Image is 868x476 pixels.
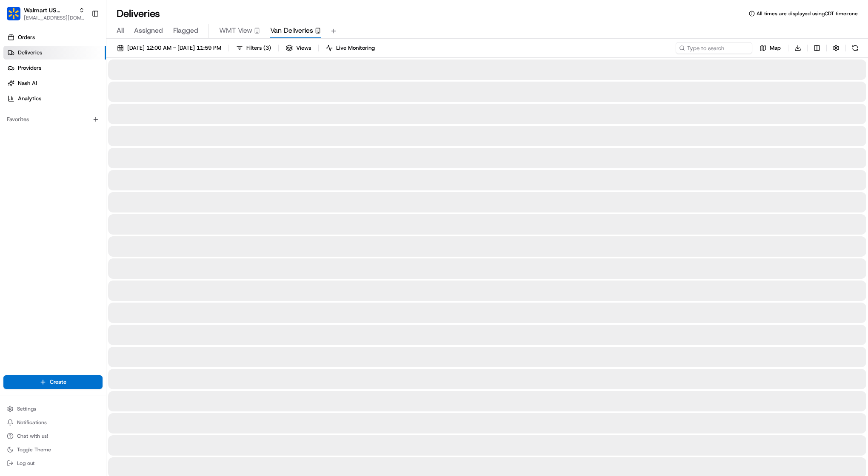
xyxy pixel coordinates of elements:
[127,44,221,52] span: [DATE] 12:00 AM - [DATE] 11:59 PM
[282,42,315,54] button: Views
[18,64,41,72] span: Providers
[50,378,66,386] span: Create
[676,42,752,54] input: Type to search
[3,457,103,469] button: Log out
[80,123,137,132] span: API Documentation
[17,123,65,132] span: Knowledge Base
[3,375,103,389] button: Create
[7,7,20,20] img: Walmart US Stores
[336,44,375,52] span: Live Monitoring
[3,444,103,456] button: Toggle Theme
[3,416,103,428] button: Notifications
[17,419,47,426] span: Notifications
[85,144,103,150] span: Pylon
[24,14,85,21] button: [EMAIL_ADDRESS][DOMAIN_NAME]
[3,92,106,105] a: Analytics
[9,8,26,25] img: Nash
[18,95,41,102] span: Analytics
[3,113,103,126] div: Favorites
[9,124,15,131] div: 📗
[3,31,106,44] a: Orders
[17,446,51,453] span: Toggle Theme
[72,124,79,131] div: 💻
[3,430,103,442] button: Chat with us!
[22,55,140,64] input: Clear
[17,460,34,467] span: Log out
[3,76,106,90] a: Nash AI
[3,403,103,415] button: Settings
[219,25,252,36] span: WMT View
[24,6,75,14] button: Walmart US Stores
[173,25,198,36] span: Flagged
[17,433,48,439] span: Chat with us!
[849,42,861,54] button: Refresh
[5,120,69,135] a: 📗Knowledge Base
[9,34,155,48] p: Welcome 👋
[29,90,108,96] div: We're available if you need us!
[145,84,155,94] button: Start new chat
[3,61,106,75] a: Providers
[18,49,42,57] span: Deliveries
[18,79,37,87] span: Nash AI
[9,81,24,96] img: 1736555255976-a54dd68f-1ca7-489b-9aae-adbdc363a1c4
[113,42,225,54] button: [DATE] 12:00 AM - [DATE] 11:59 PM
[29,81,140,90] div: Start new chat
[322,42,379,54] button: Live Monitoring
[757,10,858,17] span: All times are displayed using CDT timezone
[246,44,271,52] span: Filters
[18,34,35,41] span: Orders
[3,46,106,59] a: Deliveries
[770,44,781,52] span: Map
[263,44,271,52] span: ( 3 )
[296,44,311,52] span: Views
[270,25,313,36] span: Van Deliveries
[134,25,163,36] span: Assigned
[3,3,88,24] button: Walmart US StoresWalmart US Stores[EMAIL_ADDRESS][DOMAIN_NAME]
[117,25,124,36] span: All
[232,42,275,54] button: Filters(3)
[60,144,103,150] a: Powered byPylon
[17,405,36,412] span: Settings
[117,7,160,20] h1: Deliveries
[69,120,140,135] a: 💻API Documentation
[756,42,785,54] button: Map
